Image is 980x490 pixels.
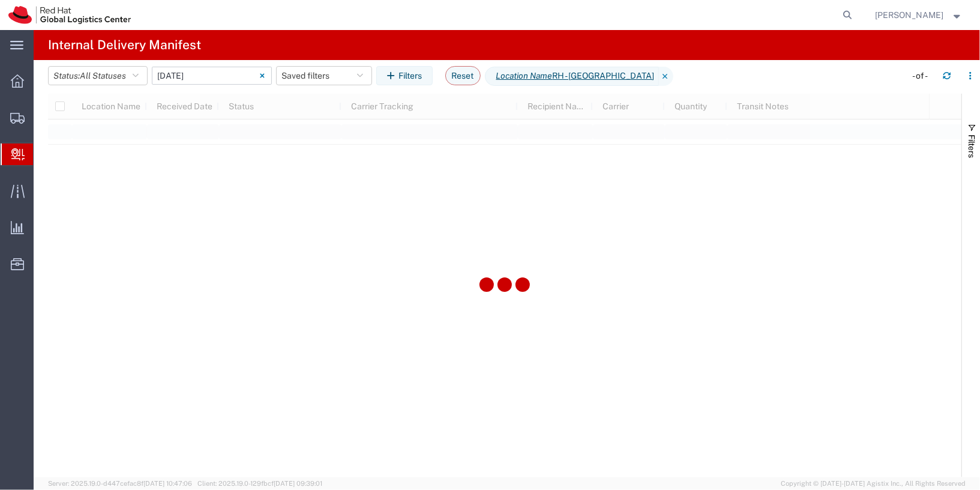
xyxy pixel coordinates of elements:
[48,66,148,85] button: Status:All Statuses
[912,70,933,82] div: - of -
[48,480,192,487] span: Server: 2025.19.0-d447cefac8f
[875,8,964,22] button: [PERSON_NAME]
[143,480,192,487] span: [DATE] 10:47:06
[496,70,553,82] i: Location Name
[8,6,131,24] img: logo
[276,66,372,85] button: Saved filters
[48,30,201,60] h4: Internal Delivery Manifest
[80,71,126,80] span: All Statuses
[876,8,944,22] span: Sally Chua
[485,67,659,86] span: Location Name RH - Singapore
[376,66,433,85] button: Filters
[781,479,966,489] span: Copyright © [DATE]-[DATE] Agistix Inc., All Rights Reserved
[445,66,481,85] button: Reset
[967,135,976,158] span: Filters
[197,480,322,487] span: Client: 2025.19.0-129fbcf
[274,480,322,487] span: [DATE] 09:39:01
